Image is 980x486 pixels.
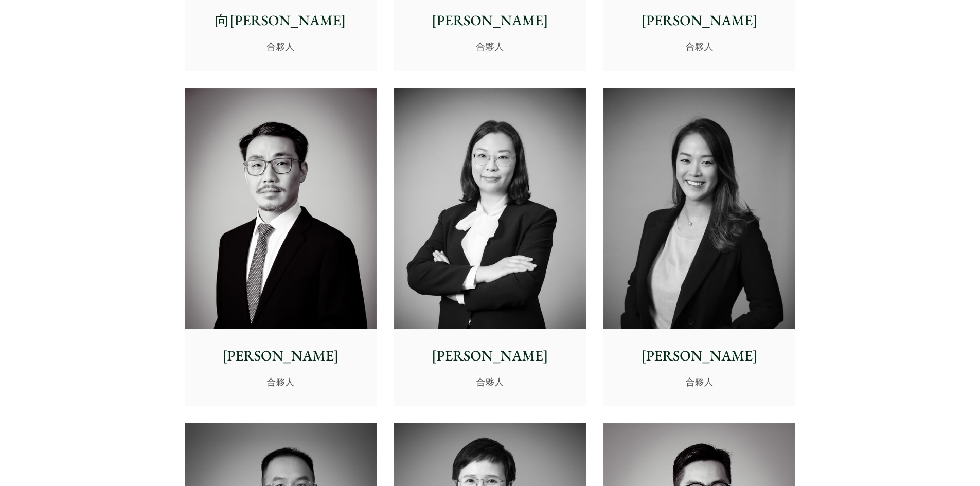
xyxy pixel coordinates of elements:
[603,88,795,406] a: [PERSON_NAME] 合夥人
[193,10,368,31] p: 向[PERSON_NAME]
[402,10,578,31] p: [PERSON_NAME]
[612,40,787,53] p: 合夥人
[402,345,578,367] p: [PERSON_NAME]
[612,10,787,31] p: [PERSON_NAME]
[612,375,787,389] p: 合夥人
[193,345,368,367] p: [PERSON_NAME]
[612,345,787,367] p: [PERSON_NAME]
[193,375,368,389] p: 合夥人
[193,40,368,53] p: 合夥人
[402,40,578,53] p: 合夥人
[402,375,578,389] p: 合夥人
[185,88,377,406] a: [PERSON_NAME] 合夥人
[394,88,586,406] a: [PERSON_NAME] 合夥人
